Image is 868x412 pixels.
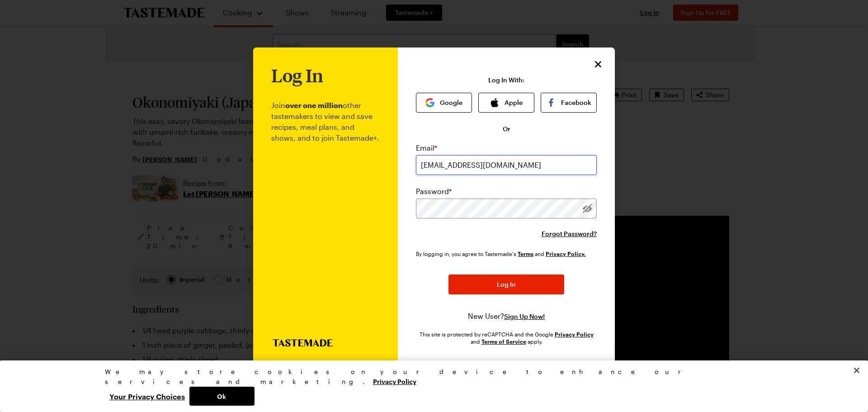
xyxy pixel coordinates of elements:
[105,367,756,406] div: Privacy
[271,66,323,85] h1: Log In
[555,330,594,338] a: Google Privacy Policy
[285,101,343,109] b: over one million
[478,93,534,113] button: Apple
[271,85,380,339] p: Join other tastemakers to view and save recipes, meal plans, and shows, and to join Tastemade+.
[416,186,452,197] label: Password
[542,229,597,238] button: Forgot Password?
[592,58,604,70] button: Close
[416,142,437,153] label: Email
[541,93,597,113] button: Facebook
[481,337,526,345] a: Google Terms of Service
[373,377,416,385] a: More information about your privacy, opens in a new tab
[468,312,504,320] span: New User?
[847,360,867,380] button: Close
[546,250,586,257] a: Tastemade Privacy Policy
[488,76,524,84] p: Log In With:
[416,249,590,258] div: By logging in, you agree to Tastemade's and
[497,280,516,289] span: Log In
[105,367,756,387] div: We may store cookies on your device to enhance our services and marketing.
[189,387,255,406] button: Ok
[503,124,510,133] span: Or
[504,312,545,321] button: Sign Up Now!
[105,387,189,406] button: Your Privacy Choices
[416,331,597,345] div: This site is protected by reCAPTCHA and the Google and apply.
[518,250,533,257] a: Tastemade Terms of Service
[416,93,472,113] button: Google
[448,275,564,294] button: Log In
